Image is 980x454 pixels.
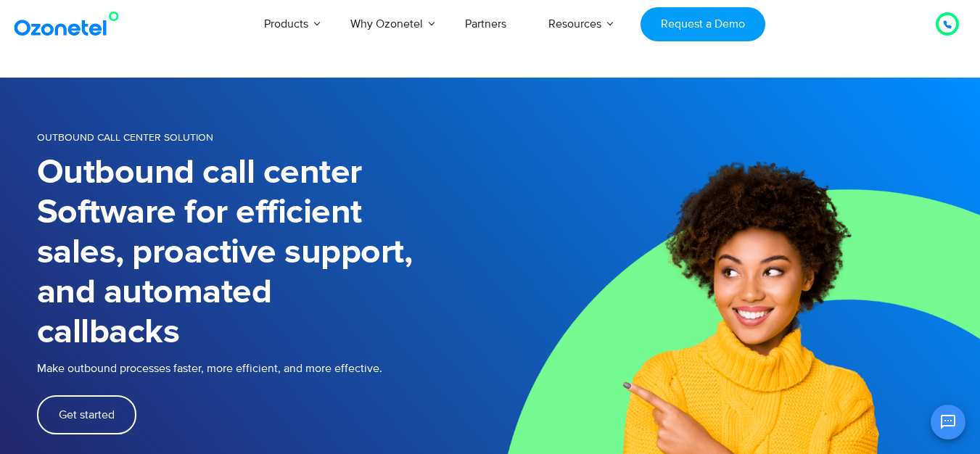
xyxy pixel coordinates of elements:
p: Make outbound processes faster, more efficient, and more effective. [37,360,490,377]
a: Get started [37,395,136,434]
a: Request a Demo [641,7,765,41]
button: Open chat [931,405,965,439]
span: OUTBOUND CALL CENTER SOLUTION [37,131,213,144]
h1: Outbound call center Software for efficient sales, proactive support, and automated callbacks [37,153,490,352]
span: Get started [59,409,115,421]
